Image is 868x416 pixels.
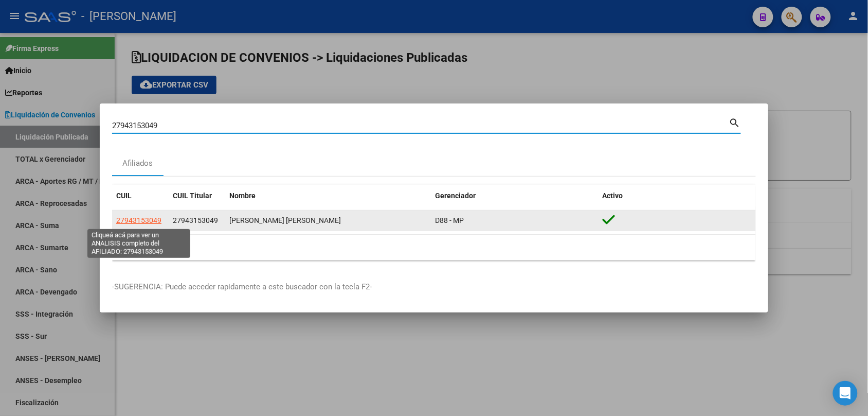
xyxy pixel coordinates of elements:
[229,215,427,227] div: [PERSON_NAME] [PERSON_NAME]
[173,216,218,224] span: 27943153049
[729,116,741,128] mat-icon: search
[116,216,161,224] span: 27943153049
[229,192,256,200] span: Nombre
[435,216,464,224] span: D88 - MP
[112,235,756,261] div: 1 total
[225,185,431,207] datatable-header-cell: Nombre
[173,192,212,200] span: CUIL Titular
[112,185,169,207] datatable-header-cell: CUIL
[435,192,476,200] span: Gerenciador
[833,381,858,406] div: Open Intercom Messenger
[123,158,153,169] div: Afiliados
[599,185,756,207] datatable-header-cell: Activo
[431,185,599,207] datatable-header-cell: Gerenciador
[116,192,132,200] span: CUIL
[603,192,623,200] span: Activo
[112,281,756,293] p: -SUGERENCIA: Puede acceder rapidamente a este buscador con la tecla F2-
[169,185,225,207] datatable-header-cell: CUIL Titular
